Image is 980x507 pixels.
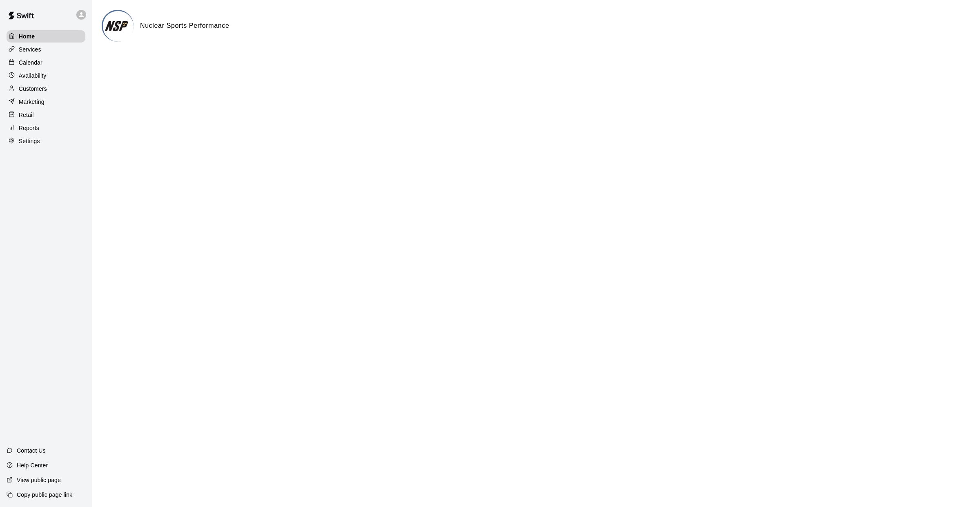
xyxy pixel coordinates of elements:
p: Copy public page link [17,491,72,499]
a: Customers [7,83,85,95]
p: Customers [19,85,47,93]
p: Reports [19,124,39,132]
p: Marketing [19,98,45,106]
a: Calendar [7,56,85,69]
a: Settings [7,135,85,147]
h6: Nuclear Sports Performance [140,20,229,31]
p: Services [19,45,41,54]
a: Availability [7,70,85,82]
p: Availability [19,72,47,80]
a: Marketing [7,96,85,108]
p: Contact Us [17,446,46,455]
p: View public page [17,476,61,484]
p: Settings [19,137,40,145]
p: Help Center [17,461,48,469]
a: Reports [7,122,85,134]
img: Nuclear Sports Performance logo [103,11,134,42]
p: Home [19,32,35,40]
p: Calendar [19,58,42,67]
a: Retail [7,109,85,121]
a: Services [7,43,85,56]
p: Retail [19,111,34,119]
a: Home [7,30,85,43]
